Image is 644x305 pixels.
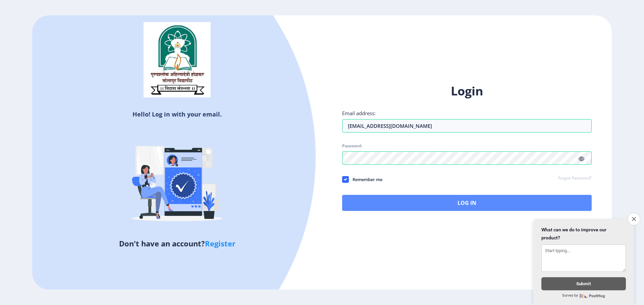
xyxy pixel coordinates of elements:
[342,143,362,149] label: Password:
[144,22,211,98] img: sulogo.png
[118,121,236,238] img: Verified-rafiki.svg
[342,195,592,211] button: Log In
[349,175,382,183] span: Remember me
[205,238,235,248] a: Register
[342,119,592,133] input: Email address
[558,175,592,181] a: Forgot Password?
[342,110,376,117] label: Email address:
[342,83,592,99] h1: Login
[37,238,317,249] h5: Don't have an account?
